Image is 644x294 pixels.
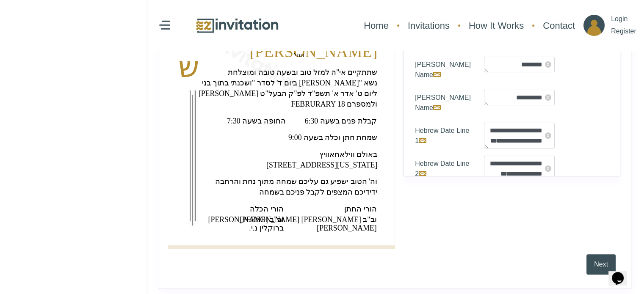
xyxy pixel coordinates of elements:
iframe: chat widget [608,260,636,286]
text: ‏הורי החתן‏ [344,205,376,213]
a: Invitations [404,14,454,37]
text: 7:30 החופה בשעה [227,117,286,125]
text: ‏[PERSON_NAME] וב"ב‏ [208,215,284,223]
text: ‏ש‏ [178,51,199,83]
label: [PERSON_NAME] Name [409,57,477,83]
text: [STREET_ADDRESS][US_STATE] [266,161,377,169]
p: Login Register [611,13,636,38]
text: ‏וה' הטוב ישפיע גם עליכם שמחה מתוך נחת והרחבה‏ [215,177,377,186]
text: 6:30 קבלת פנים בשעה [305,117,377,125]
text: ‏הורי הכלה‏ [250,205,283,213]
label: Hebrew Date Line 2 [409,156,477,182]
text: ‏שמחת חתן וכלה בשעה 9:00‏ [288,133,377,142]
span: x [545,132,551,139]
text: ‏ידידיכם המצפים לקבל פניכם בשמחה‏ [259,188,377,196]
text: ‏[PERSON_NAME]‏ [249,43,377,60]
span: x [545,94,551,101]
a: How It Works [464,14,528,37]
text: ‏[PERSON_NAME] ליום ט' אדר א' תשפ"ד לפ"ק הבעל"ט‏ [199,89,378,98]
text: ‏[PERSON_NAME] [PERSON_NAME] וב"ב‏ [240,215,377,223]
img: ico_account.png [583,15,605,36]
button: Prev [553,254,582,275]
text: ‏שתתקיים אי''ה למזל טוב ובשעה טובה ומוצלחת‏ [228,68,377,77]
label: Hebrew Date Line 1 [409,123,477,149]
text: ‏תחי'‏ [294,52,304,58]
a: Contact [539,14,579,37]
label: [PERSON_NAME] Name [409,90,477,116]
a: Home [359,14,393,37]
text: ‏[PERSON_NAME]‏ [317,224,376,232]
span: x [545,61,551,68]
text: ‏ביום ד' לסדר "ושכנתי בתוך בני [PERSON_NAME]" נשא‏ [202,79,377,87]
text: ‏באולם ווילאחאוויץ‏ [319,150,377,159]
img: logo.png [195,16,279,35]
text: FEBRURARY 18 ולמספרם [291,100,378,108]
span: x [545,165,551,172]
button: Next [586,254,616,275]
text: ‏ברוקלין נ.י.‏ [249,224,283,232]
